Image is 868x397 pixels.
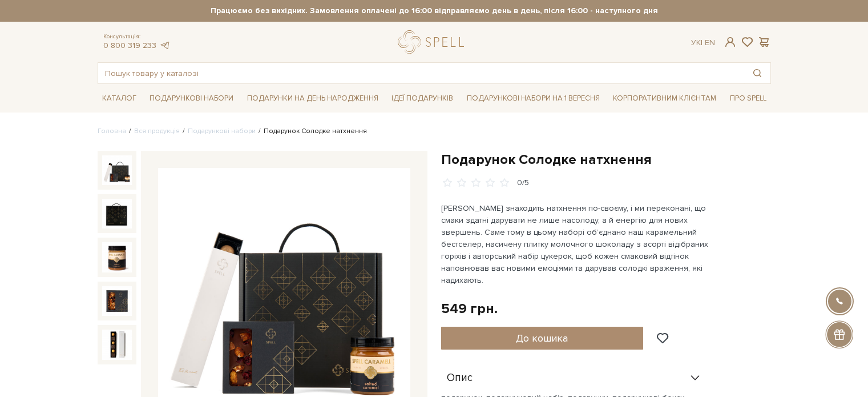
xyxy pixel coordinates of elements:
a: Подарункові набори на 1 Вересня [462,89,604,108]
span: Опис [447,373,473,383]
div: 549 грн. [441,300,498,318]
span: Консультація: [103,33,171,41]
img: Подарунок Солодке натхнення [102,242,132,272]
button: До кошика [441,327,644,350]
a: Ідеї подарунків [387,90,458,107]
button: Пошук товару у каталозі [744,63,770,83]
a: Корпоративним клієнтам [608,89,721,108]
a: Подарункові набори [188,127,256,135]
a: telegram [159,41,171,50]
img: Подарунок Солодке натхнення [102,286,132,316]
a: Головна [98,127,126,135]
span: До кошика [516,332,568,344]
li: Подарунок Солодке натхнення [256,126,367,137]
a: Подарунки на День народження [243,90,383,107]
img: Подарунок Солодке натхнення [102,155,132,185]
img: Подарунок Солодке натхнення [102,199,132,228]
input: Пошук товару у каталозі [98,63,744,83]
a: logo [398,30,469,54]
a: Про Spell [725,90,771,107]
p: [PERSON_NAME] знаходить натхнення по-своєму, і ми переконані, що смаки здатні дарувати не лише на... [441,202,709,286]
a: Вся продукція [134,127,180,135]
h1: Подарунок Солодке натхнення [441,151,771,169]
a: Подарункові набори [145,90,238,107]
div: 0/5 [517,178,529,189]
div: Ук [691,38,715,48]
strong: Працюємо без вихідних. Замовлення оплачені до 16:00 відправляємо день в день, після 16:00 - насту... [98,6,771,16]
a: En [705,38,715,47]
a: Каталог [98,90,141,107]
img: Подарунок Солодке натхнення [102,330,132,359]
span: | [701,38,703,47]
a: 0 800 319 233 [103,41,156,50]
